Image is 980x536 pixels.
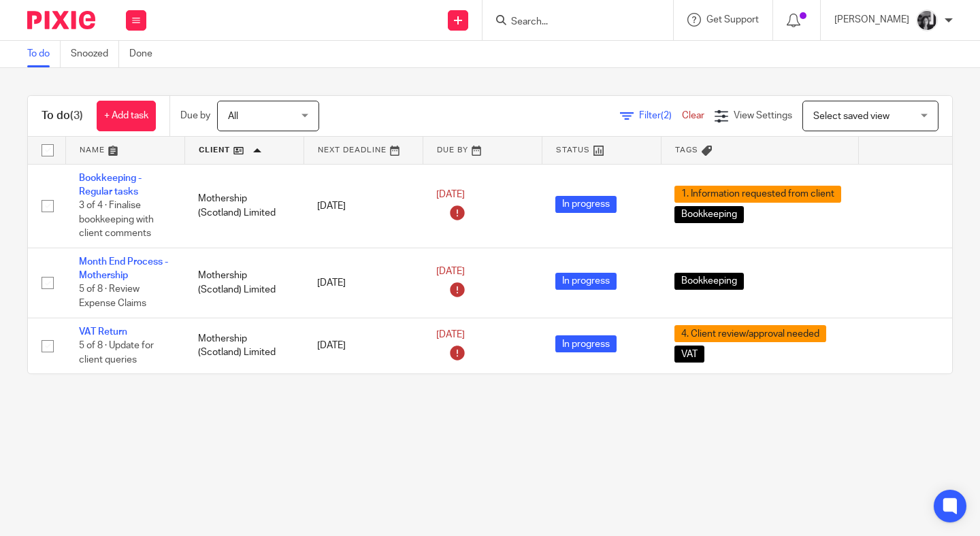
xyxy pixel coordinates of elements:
[674,186,841,203] span: 1. Information requested from client
[79,257,168,280] a: Month End Process - Mothership
[834,13,909,27] p: [PERSON_NAME]
[639,111,682,120] span: Filter
[129,41,163,67] a: Done
[79,173,142,197] a: Bookkeeping - Regular tasks
[184,164,304,248] td: Mothership (Scotland) Limited
[79,341,154,365] span: 5 of 8 · Update for client queries
[70,110,83,121] span: (3)
[27,41,61,67] a: To do
[304,164,423,248] td: [DATE]
[304,318,423,373] td: [DATE]
[555,196,617,213] span: In progress
[436,190,465,200] span: [DATE]
[97,101,156,131] a: + Add task
[180,109,210,122] p: Due by
[184,318,304,373] td: Mothership (Scotland) Limited
[734,111,792,120] span: View Settings
[79,201,154,238] span: 3 of 4 · Finalise bookkeeping with client comments
[510,16,632,29] input: Search
[27,11,95,29] img: Pixie
[184,248,304,318] td: Mothership (Scotland) Limited
[436,267,465,277] span: [DATE]
[79,327,127,337] a: VAT Return
[675,146,698,154] span: Tags
[436,330,465,339] span: [DATE]
[682,111,704,120] a: Clear
[674,325,826,342] span: 4. Client review/approval needed
[304,248,423,318] td: [DATE]
[555,335,617,352] span: In progress
[674,273,744,290] span: Bookkeeping
[674,206,744,223] span: Bookkeeping
[661,111,672,120] span: (2)
[813,112,889,121] span: Select saved view
[555,273,617,290] span: In progress
[42,109,83,123] h1: To do
[916,10,938,31] img: IMG_7103.jpg
[79,285,146,309] span: 5 of 8 · Review Expense Claims
[71,41,119,67] a: Snoozed
[228,112,238,121] span: All
[674,346,704,363] span: VAT
[706,15,759,24] span: Get Support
